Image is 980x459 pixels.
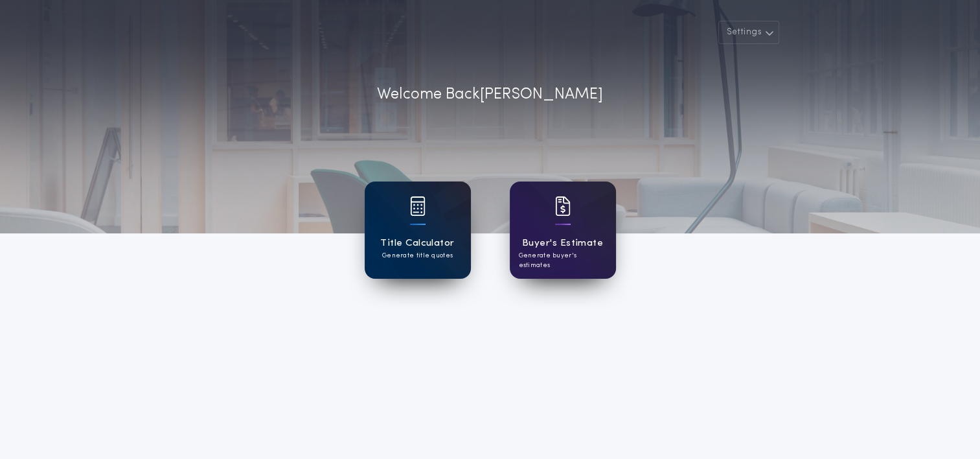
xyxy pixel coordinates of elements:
[365,182,471,279] a: card iconTitle CalculatorGenerate title quotes
[522,236,603,251] h1: Buyer's Estimate
[377,83,603,106] p: Welcome Back [PERSON_NAME]
[519,251,607,270] p: Generate buyer's estimates
[380,236,454,251] h1: Title Calculator
[510,182,616,279] a: card iconBuyer's EstimateGenerate buyer's estimates
[718,21,779,44] button: Settings
[410,196,426,216] img: card icon
[382,251,453,261] p: Generate title quotes
[555,196,571,216] img: card icon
